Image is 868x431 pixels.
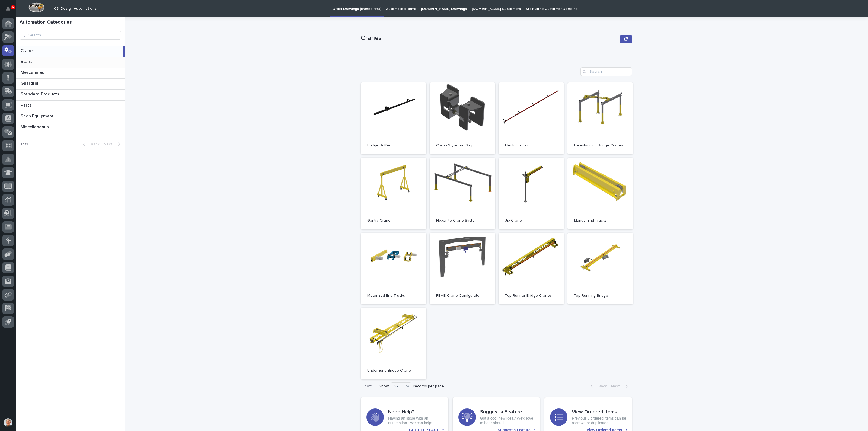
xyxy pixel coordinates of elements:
[21,102,33,108] p: Parts
[2,3,14,15] button: Notifications
[79,142,101,147] button: Back
[16,79,125,90] a: GuardrailGuardrail
[21,80,40,86] p: Guardrail
[430,82,495,154] a: Clamp Style End Stop
[595,384,607,388] span: Back
[436,218,489,223] p: Hyperlite Crane System
[505,293,558,298] p: Top Runner Bridge Cranes
[361,82,426,154] a: Bridge Buffer
[367,368,420,373] p: Underhung Bridge Crane
[54,7,97,11] h2: 03. Design Automations
[391,384,404,389] div: 36
[430,233,495,305] a: PEMB Crane Configurator
[16,101,125,111] a: PartsParts
[16,68,125,79] a: MezzaninesMezzanines
[574,218,627,223] p: Manual End Trucks
[505,143,558,148] p: Electrification
[367,293,420,298] p: Motorized End Trucks
[16,111,125,122] a: Shop EquipmentShop Equipment
[21,69,45,75] p: Mezzanines
[499,233,564,305] a: Top Runner Bridge Cranes
[499,158,564,229] a: Jib Crane
[505,218,558,223] p: Jib Crane
[572,409,626,415] h3: View Ordered Items
[2,417,14,428] button: users-avatar
[21,58,34,64] p: Stairs
[361,158,426,229] a: Gantry Crane
[361,34,618,42] p: Cranes
[379,384,389,389] p: Show
[16,122,125,133] a: MiscellaneousMiscellaneous
[480,409,535,415] h3: Suggest a Feature
[21,91,60,97] p: Standard Products
[7,7,14,15] div: Notifications6
[101,142,125,147] button: Next
[16,138,32,151] p: 1 of 1
[436,143,489,148] p: Clamp Style End Stop
[88,142,99,146] span: Back
[361,380,377,393] p: 1 of 1
[567,82,633,154] a: Freestanding Bridge Cranes
[16,57,125,68] a: StairsStairs
[16,90,125,100] a: Standard ProductsStandard Products
[21,113,55,119] p: Shop Equipment
[388,409,443,415] h3: Need Help?
[12,5,14,9] p: 6
[361,308,426,379] a: Underhung Bridge Crane
[28,2,44,12] img: Workspace Logo
[361,233,426,305] a: Motorized End Trucks
[20,20,121,25] h1: Automation Categories
[21,123,50,130] p: Miscellaneous
[388,416,443,425] p: Having an issue with an automation? We can help!
[104,142,116,146] span: Next
[367,143,420,148] p: Bridge Buffer
[21,47,36,53] p: Cranes
[413,384,444,389] p: records per page
[430,158,495,229] a: Hyperlite Crane System
[611,384,623,388] span: Next
[574,293,627,298] p: Top Running Bridge
[580,67,632,76] input: Search
[567,158,633,229] a: Manual End Trucks
[586,384,609,389] button: Back
[574,143,627,148] p: Freestanding Bridge Cranes
[367,218,420,223] p: Gantry Crane
[609,384,632,389] button: Next
[567,233,633,305] a: Top Running Bridge
[20,31,121,40] input: Search
[499,82,564,154] a: Electrification
[16,46,125,57] a: CranesCranes
[572,416,626,425] p: Previously ordered items can be redrawn or duplicated.
[436,293,489,298] p: PEMB Crane Configurator
[480,416,535,425] p: Got a cool new idea? We'd love to hear about it!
